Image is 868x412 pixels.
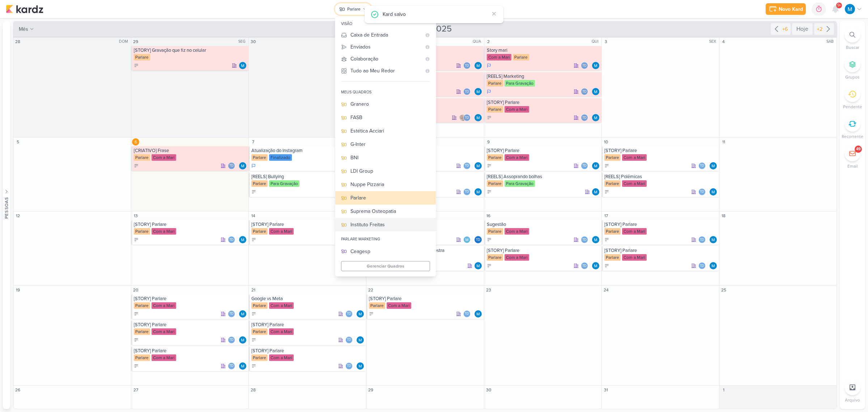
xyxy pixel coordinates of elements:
[720,212,727,219] div: 18
[134,328,150,335] div: Parlare
[350,43,421,51] div: Enviados
[465,312,469,316] p: Td
[229,238,234,242] p: Td
[463,310,471,318] div: Thais de carvalho
[475,310,482,318] div: Responsável: MARIANA MIRANDA
[132,38,139,45] div: 29
[475,188,482,196] img: MARIANA MIRANDA
[475,114,482,121] img: MARIANA MIRANDA
[592,236,599,243] div: Responsável: MARIANA MIRANDA
[251,348,365,354] div: [STORY] Parlare
[239,336,246,344] img: MARIANA MIRANDA
[228,236,237,243] div: Colaboradores: Thais de carvalho
[463,62,472,69] div: Colaboradores: Thais de carvalho
[269,228,294,235] div: Com a Mari
[710,162,717,169] div: Responsável: MARIANA MIRANDA
[459,114,466,121] img: Sarah Violante
[581,62,590,69] div: Colaboradores: Thais de carvalho
[487,180,503,187] div: Parlare
[842,133,863,140] p: Recorrente
[347,338,351,342] p: Td
[845,74,860,80] p: Grupos
[475,262,482,269] div: Responsável: MARIANA MIRANDA
[134,296,247,302] div: [STORY] Parlare
[710,188,717,196] img: MARIANA MIRANDA
[335,245,436,258] button: Ceagesp
[6,5,43,13] img: kardz.app
[475,188,482,196] div: Responsável: MARIANA MIRANDA
[487,237,492,242] div: A Fazer
[383,10,489,18] div: Kard salvo
[485,212,492,219] div: 16
[581,236,590,243] div: Colaboradores: Thais de carvalho
[698,262,707,269] div: Colaboradores: Thais de carvalho
[14,212,21,219] div: 12
[228,162,235,169] div: Thais de carvalho
[581,88,588,95] div: Thais de carvalho
[369,296,482,302] div: [STORY] Parlare
[487,54,511,60] div: Com a Mari
[700,238,704,242] p: Td
[228,236,235,243] div: Thais de carvalho
[710,236,717,243] img: MARIANA MIRANDA
[843,104,862,110] p: Pendente
[357,336,364,344] div: Responsável: MARIANA MIRANDA
[251,322,365,328] div: [STORY] Parlare
[152,228,176,235] div: Com a Mari
[239,162,246,169] div: Responsável: MARIANA MIRANDA
[487,254,503,261] div: Parlare
[229,338,234,342] p: Td
[251,296,365,302] div: Google vs Meta
[581,114,588,121] div: Thais de carvalho
[622,228,647,235] div: Com a Mari
[341,89,371,95] div: meus quadros
[603,138,610,146] div: 10
[710,162,717,169] img: MARIANA MIRANDA
[250,286,257,294] div: 21
[3,21,10,409] button: Pessoas
[463,236,472,243] div: Colaboradores: MARIANA MIRANDA
[475,88,482,95] div: Responsável: MARIANA MIRANDA
[134,237,139,242] div: A Fazer
[239,310,246,318] img: MARIANA MIRANDA
[463,188,471,196] div: Thais de carvalho
[592,162,599,169] div: Responsável: MARIANA MIRANDA
[350,100,430,108] div: Granero
[487,100,600,105] div: [STORY] Parlare
[487,222,600,227] div: Sugestão
[345,310,353,318] div: Thais de carvalho
[134,228,150,235] div: Parlare
[269,302,294,309] div: Com a Mari
[134,154,150,161] div: Parlare
[700,190,704,194] p: Td
[228,336,237,344] div: Colaboradores: Thais de carvalho
[582,116,587,120] p: Td
[350,55,421,63] div: Colaboração
[228,310,237,318] div: Colaboradores: Thais de carvalho
[710,236,717,243] div: Responsável: MARIANA MIRANDA
[463,114,471,121] div: Thais de carvalho
[582,164,587,168] p: Td
[513,54,529,60] div: Parlare
[698,162,707,169] div: Colaboradores: Thais de carvalho
[485,286,492,294] div: 23
[485,38,492,45] div: 2
[14,138,21,146] div: 5
[473,39,483,45] div: QUA
[465,90,469,94] p: Td
[269,180,299,187] div: Para Gravação
[350,167,430,175] div: LDI Group
[710,188,717,196] div: Responsável: MARIANA MIRANDA
[604,174,718,180] div: [REELS] Polêmicas
[350,154,430,161] div: BNI
[710,262,717,269] div: Responsável: MARIANA MIRANDA
[229,312,234,316] p: Td
[269,354,294,361] div: Com a Mari
[357,336,364,344] img: MARIANA MIRANDA
[465,190,469,194] p: Td
[369,311,374,316] div: A Fazer
[251,237,256,242] div: A Fazer
[476,238,480,242] p: Td
[345,336,354,344] div: Colaboradores: Thais de carvalho
[592,162,599,169] img: MARIANA MIRANDA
